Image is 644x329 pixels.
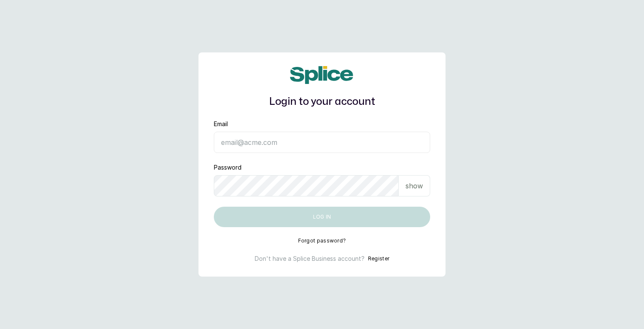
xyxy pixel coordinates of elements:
[214,132,430,153] input: email@acme.com
[368,254,389,263] button: Register
[214,163,241,172] label: Password
[298,237,346,244] button: Forgot password?
[214,94,430,110] h1: Login to your account
[214,207,430,227] button: Log in
[405,181,423,191] p: show
[214,120,228,128] label: Email
[255,254,365,263] p: Don't have a Splice Business account?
